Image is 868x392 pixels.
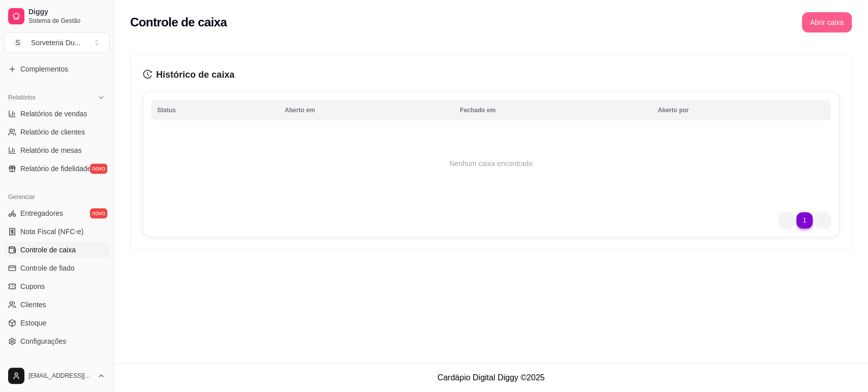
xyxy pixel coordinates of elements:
span: Configurações [20,336,66,346]
span: Estoque [20,318,46,328]
span: Complementos [20,64,68,74]
span: Sistema de Gestão [28,17,105,25]
span: [EMAIL_ADDRESS][DOMAIN_NAME] [28,372,93,380]
a: Relatório de fidelidadenovo [4,160,109,177]
a: Complementos [4,61,109,77]
a: DiggySistema de Gestão [4,4,109,28]
span: Controle de fiado [20,263,75,273]
a: Nota Fiscal (NFC-e) [4,223,109,240]
span: Relatório de clientes [20,127,85,137]
span: Diggy [28,8,105,17]
span: Controle de caixa [20,245,76,255]
a: Cupons [4,278,109,295]
span: Relatório de mesas [20,145,82,155]
li: pagination item 1 active [796,212,813,228]
a: Clientes [4,297,109,313]
a: Relatório de clientes [4,124,109,140]
a: Controle de fiado [4,260,109,276]
button: Abrir caixa [802,12,852,32]
th: Aberto em [279,100,454,120]
th: Fechado em [454,100,651,120]
nav: pagination navigation [773,207,836,234]
footer: Cardápio Digital Diggy © 2025 [114,363,868,392]
td: Nenhum caixa encontrado [151,123,831,204]
h3: Histórico de caixa [143,68,839,82]
span: S [13,38,23,48]
div: Gerenciar [4,189,109,205]
span: Nota Fiscal (NFC-e) [20,226,83,237]
span: Relatórios [8,93,36,102]
span: Entregadores [20,208,63,218]
th: Status [151,100,279,120]
a: Estoque [4,315,109,331]
button: Select a team [4,32,109,53]
div: Sorveteria Du ... [31,38,80,48]
a: Relatórios de vendas [4,106,109,122]
span: Cupons [20,281,45,291]
a: Controle de caixa [4,242,109,258]
a: Relatório de mesas [4,142,109,158]
span: history [143,70,152,79]
span: Clientes [20,300,46,310]
span: Relatório de fidelidade [20,164,91,174]
a: Entregadoresnovo [4,205,109,221]
span: Relatórios de vendas [20,109,87,119]
th: Aberto por [651,100,831,120]
h2: Controle de caixa [130,14,227,30]
button: [EMAIL_ADDRESS][DOMAIN_NAME] [4,364,109,388]
a: Configurações [4,333,109,349]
